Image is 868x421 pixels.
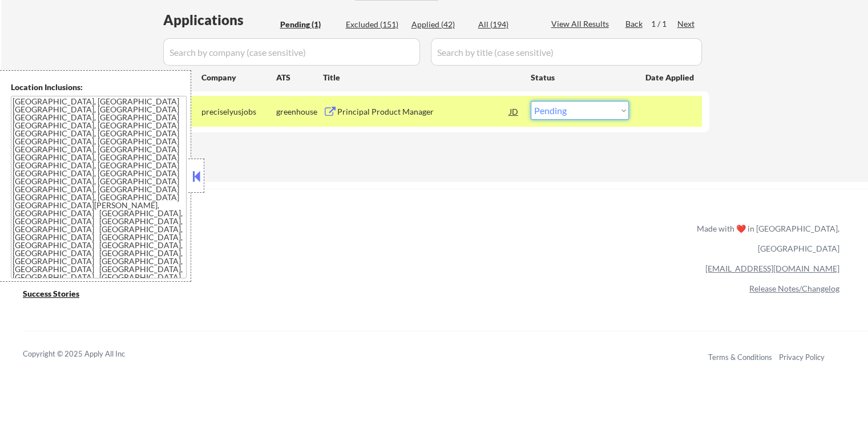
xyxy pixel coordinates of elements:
[201,72,276,83] div: Company
[23,234,458,246] a: Refer & earn free applications 👯‍♀️
[625,18,644,30] div: Back
[749,284,839,293] a: Release Notes/Changelog
[23,288,95,302] a: Success Stories
[411,19,469,30] div: Applied (42)
[23,349,154,360] div: Copyright © 2025 Apply All Inc
[508,101,520,122] div: JD
[276,72,323,83] div: ATS
[651,18,677,30] div: 1 / 1
[280,19,337,30] div: Pending (1)
[276,106,323,118] div: greenhouse
[645,72,696,83] div: Date Applied
[337,106,510,118] div: Principal Product Manager
[708,353,772,362] a: Terms & Conditions
[478,19,535,30] div: All (194)
[11,82,187,93] div: Location Inclusions:
[779,353,825,362] a: Privacy Policy
[677,18,696,30] div: Next
[201,106,276,118] div: preciselyusjobs
[323,72,520,83] div: Title
[531,67,629,87] div: Status
[692,218,839,258] div: Made with ❤️ in [GEOGRAPHIC_DATA], [GEOGRAPHIC_DATA]
[163,13,276,27] div: Applications
[431,38,702,66] input: Search by title (case sensitive)
[346,19,403,30] div: Excluded (151)
[163,38,420,66] input: Search by company (case sensitive)
[551,18,612,30] div: View All Results
[705,264,839,273] a: [EMAIL_ADDRESS][DOMAIN_NAME]
[23,289,79,298] u: Success Stories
